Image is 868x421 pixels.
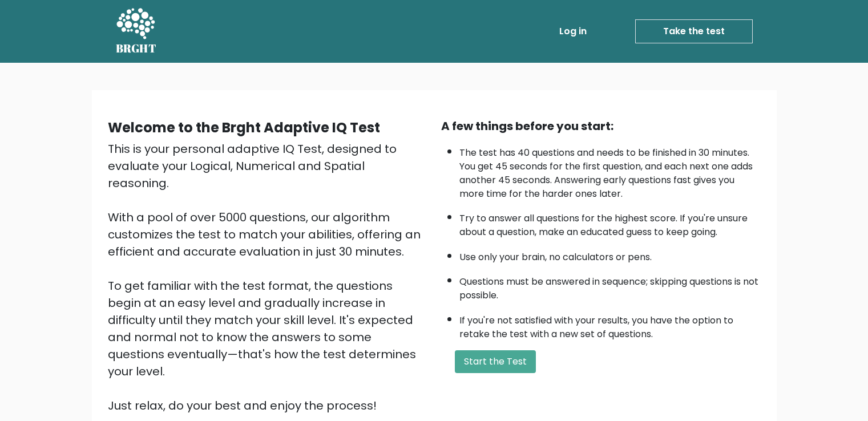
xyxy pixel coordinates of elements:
a: BRGHT [116,5,157,58]
li: Try to answer all questions for the highest score. If you're unsure about a question, make an edu... [459,206,761,239]
div: A few things before you start: [441,118,761,135]
li: Use only your brain, no calculators or pens. [459,245,761,264]
h5: BRGHT [116,42,157,55]
button: Start the Test [455,350,536,373]
div: This is your personal adaptive IQ Test, designed to evaluate your Logical, Numerical and Spatial ... [108,140,427,414]
b: Welcome to the Brght Adaptive IQ Test [108,118,380,137]
li: If you're not satisfied with your results, you have the option to retake the test with a new set ... [459,308,761,341]
a: Take the test [635,19,753,43]
li: The test has 40 questions and needs to be finished in 30 minutes. You get 45 seconds for the firs... [459,140,761,201]
a: Log in [555,20,591,43]
li: Questions must be answered in sequence; skipping questions is not possible. [459,269,761,302]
